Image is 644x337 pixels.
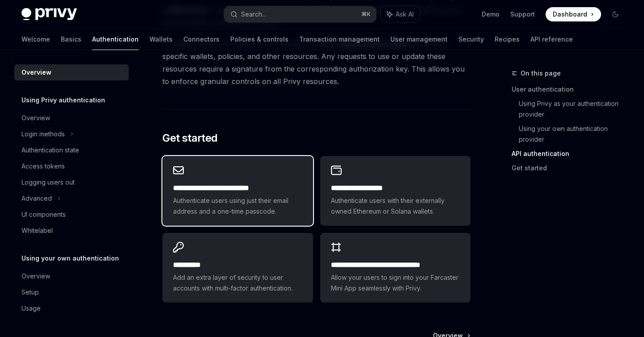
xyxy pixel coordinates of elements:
a: Wallets [149,29,173,50]
div: Advanced [21,193,52,204]
a: Overview [14,110,129,126]
a: Support [510,10,535,19]
a: Recipes [495,29,520,50]
a: Welcome [21,29,50,50]
span: ⌘ K [361,11,371,18]
a: Setup [14,284,129,300]
button: Ask AI [381,6,420,22]
span: Dashboard [553,10,587,19]
a: Overview [14,64,129,80]
a: **** **** **** ****Authenticate users with their externally owned Ethereum or Solana wallets. [320,156,470,226]
a: Authentication [92,29,139,50]
a: Dashboard [546,7,601,21]
a: Connectors [183,29,220,50]
h5: Using your own authentication [21,253,119,264]
a: Basics [61,29,81,50]
a: Overview [14,268,129,284]
a: Access tokens [14,158,129,174]
a: API reference [530,29,573,50]
a: Security [458,29,484,50]
div: Whitelabel [21,225,53,236]
a: User management [390,29,448,50]
span: Allow your users to sign into your Farcaster Mini App seamlessly with Privy. [331,272,460,294]
div: Search... [241,9,266,20]
span: Add an extra layer of security to user accounts with multi-factor authentication. [173,272,302,294]
img: dark logo [21,8,77,21]
button: Toggle dark mode [608,7,623,21]
div: Overview [21,113,50,123]
div: Access tokens [21,161,65,172]
span: On this page [521,68,561,79]
div: Login methods [21,129,65,139]
div: Logging users out [21,177,75,188]
div: Setup [21,287,39,298]
div: Authentication state [21,145,79,156]
a: Policies & controls [230,29,288,50]
button: Search...⌘K [224,6,376,22]
div: UI components [21,209,66,220]
a: **** *****Add an extra layer of security to user accounts with multi-factor authentication. [162,233,313,303]
a: Transaction management [299,29,380,50]
a: User authentication [512,82,630,97]
a: Whitelabel [14,223,129,239]
h5: Using Privy authentication [21,95,105,105]
div: Overview [21,67,51,78]
a: Logging users out [14,174,129,190]
a: UI components [14,206,129,223]
div: Overview [21,271,50,282]
span: Ask AI [396,10,414,19]
a: Get started [512,161,630,175]
a: Demo [482,10,500,19]
a: Using Privy as your authentication provider [519,97,630,122]
div: Usage [21,303,41,314]
a: API authentication [512,147,630,161]
span: Get started [162,131,217,145]
span: Authenticate users with their externally owned Ethereum or Solana wallets. [331,195,460,217]
span: Authenticate users using just their email address and a one-time passcode. [173,195,302,217]
a: Using your own authentication provider [519,122,630,147]
span: In addition to the API secret, you can also configure that control specific wallets, policies, an... [162,38,470,88]
a: Usage [14,300,129,316]
a: Authentication state [14,142,129,158]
